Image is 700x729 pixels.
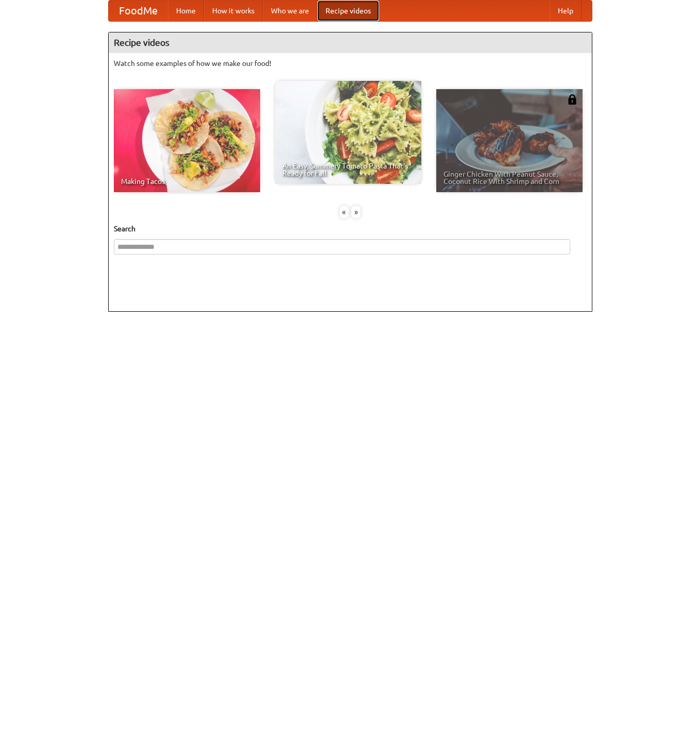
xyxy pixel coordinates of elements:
div: « [339,206,349,218]
a: An Easy, Summery Tomato Pasta That's Ready for Fall [275,81,421,184]
a: Recipe videos [317,1,379,21]
h4: Recipe videos [109,32,592,53]
a: Home [168,1,204,21]
a: How it works [204,1,263,21]
span: An Easy, Summery Tomato Pasta That's Ready for Fall [282,162,414,177]
span: Making Tacos [121,178,253,185]
img: 483408.png [567,94,577,105]
div: » [351,206,361,218]
a: Help [550,1,582,21]
a: Who we are [263,1,317,21]
h5: Search [114,224,587,234]
p: Watch some examples of how we make our food! [114,58,587,69]
a: FoodMe [109,1,168,21]
a: Making Tacos [114,89,260,192]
